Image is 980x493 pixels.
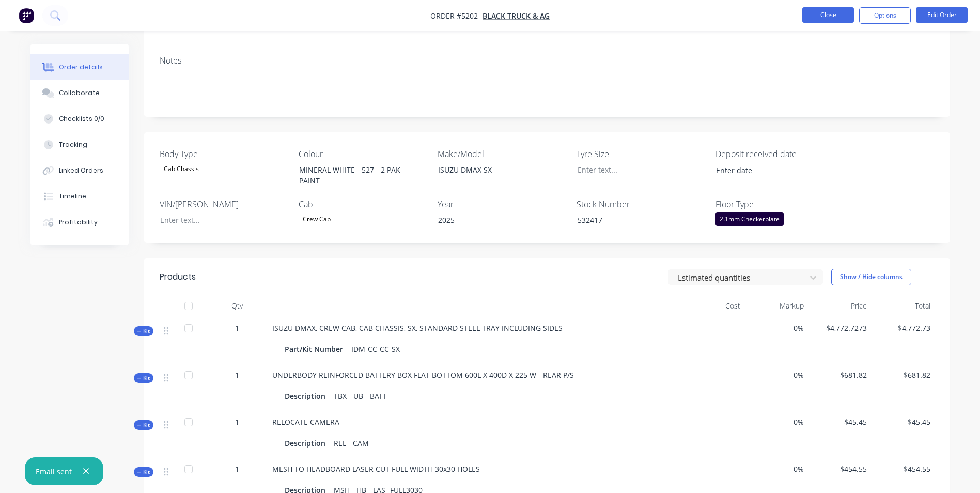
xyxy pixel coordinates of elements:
[235,322,239,333] span: 1
[291,162,420,188] div: MINERAL WHITE - 527 - 2 PAK PAINT
[875,417,930,427] span: $45.45
[808,296,872,316] div: Price
[875,322,930,333] span: $4,772.73
[749,369,804,380] span: 0%
[272,323,563,333] span: ISUZU DMAX, CREW CAB, CAB CHASSIS, SX, STANDARD STEEL TRAY INCLUDING SIDES
[59,114,104,124] div: Checklists 0/0
[30,80,129,106] button: Collaborate
[875,369,930,380] span: $681.82
[30,132,129,158] button: Tracking
[430,212,559,227] div: 2025
[235,417,239,427] span: 1
[916,7,968,23] button: Edit Order
[134,420,153,430] button: Kit
[59,192,86,201] div: Timeline
[59,140,87,149] div: Tracking
[272,464,480,474] span: MESH TO HEADBOARD LASER CUT FULL WIDTH 30x30 HOLES
[134,467,153,477] button: Kit
[285,342,347,357] div: Part/Kit Number
[330,389,391,404] div: TBX - UB - BATT
[681,296,745,316] div: Cost
[812,464,867,474] span: $454.55
[59,218,98,227] div: Profitability
[137,327,150,335] span: Kit
[36,466,72,477] div: Email sent
[871,296,935,316] div: Total
[272,370,574,380] span: UNDERBODY REINFORCED BATTERY BOX FLAT BOTTOM 600L X 400D X 225 W - REAR P/S
[30,54,129,80] button: Order details
[430,11,483,21] span: Order #5202 -
[59,63,103,72] div: Order details
[715,148,845,160] label: Deposit received date
[299,212,335,226] div: Crew Cab
[137,374,150,382] span: Kit
[160,271,196,283] div: Products
[812,369,867,380] span: $681.82
[430,162,559,177] div: ISUZU DMAX SX
[577,198,706,210] label: Stock Number
[30,209,129,235] button: Profitability
[859,7,911,24] button: Options
[709,163,837,178] input: Enter date
[812,417,867,427] span: $45.45
[30,106,129,132] button: Checklists 0/0
[569,212,698,227] div: 532417
[206,296,268,316] div: Qty
[299,148,428,160] label: Colour
[285,389,330,404] div: Description
[137,421,150,429] span: Kit
[749,417,804,427] span: 0%
[715,198,845,210] label: Floor Type
[160,198,289,210] label: VIN/[PERSON_NAME]
[19,8,34,23] img: Factory
[330,436,373,451] div: REL - CAM
[875,464,930,474] span: $454.55
[577,148,706,160] label: Tyre Size
[749,464,804,474] span: 0%
[137,468,150,476] span: Kit
[749,322,804,333] span: 0%
[347,342,404,357] div: IDM-CC-CC-SX
[160,56,935,66] div: Notes
[30,158,129,183] button: Linked Orders
[235,369,239,380] span: 1
[812,322,867,333] span: $4,772.7273
[299,198,428,210] label: Cab
[160,148,289,160] label: Body Type
[438,198,567,210] label: Year
[59,166,103,175] div: Linked Orders
[59,88,100,98] div: Collaborate
[30,183,129,209] button: Timeline
[744,296,808,316] div: Markup
[831,269,911,285] button: Show / Hide columns
[235,464,239,474] span: 1
[715,212,784,226] div: 2.1mm Checkerplate
[483,11,550,21] a: BLACK TRUCK & AG
[285,436,330,451] div: Description
[438,148,567,160] label: Make/Model
[160,162,203,176] div: Cab Chassis
[272,417,339,427] span: RELOCATE CAMERA
[134,373,153,383] button: Kit
[134,326,153,336] button: Kit
[802,7,854,23] button: Close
